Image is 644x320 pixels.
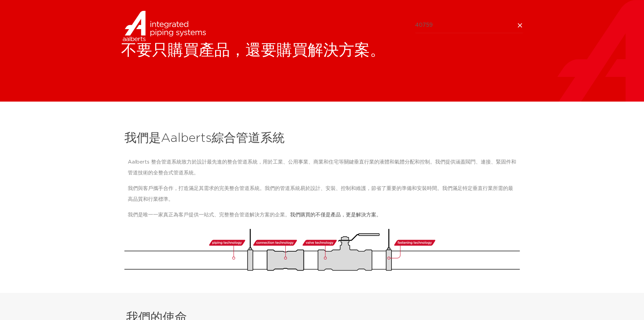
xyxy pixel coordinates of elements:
font: 我們是Aalberts綜合管道系統 [124,132,285,144]
font: 我們與客戶攜手合作，打造滿足其需求的完美整合管道系統。我們的管道系統易於設計、安裝、控制和維護，節省了重要的準備和安裝時間。我們滿足特定垂直行業所需的最高品質和行業標準。 [128,186,513,202]
font: 不要只購買產品，還要購買解決方案。 [121,43,385,58]
font: 我們是唯一一家真正為客戶提供一站式、完整整合管道解決方案的企業。 [128,212,290,217]
font: Aalberts 整合管道系統致力於設計最先進的整合管道系統，用於工業、公用事業、商業和住宅等關鍵垂直行業的液體和氣體分配和控制。我們提供涵蓋閥門、連接、緊固件和管道技術的全整合式管道系統。 [128,159,516,175]
input: 搜尋... [415,18,523,33]
font: 我們購買的不僅是產品，更是解決方案。 [290,212,381,217]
